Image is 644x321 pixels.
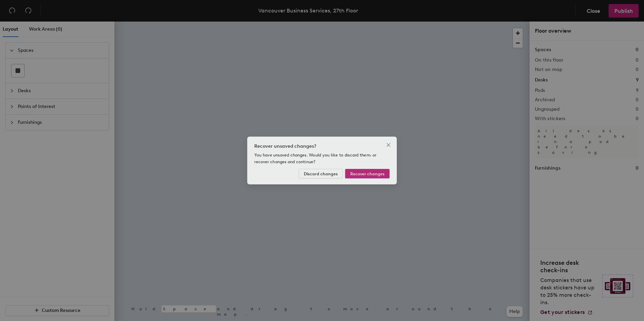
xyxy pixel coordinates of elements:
[296,170,345,181] button: Discard changes
[391,138,402,148] button: Close
[354,173,392,178] span: Recover changes
[246,152,383,165] span: You have unsaved changes. Would you like to discard them, or recover changes and continue?
[246,140,398,148] div: Recover unsaved changes?
[301,173,340,178] span: Discard changes
[348,170,398,181] button: Recover changes
[394,140,399,146] span: close
[391,140,402,146] span: Close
